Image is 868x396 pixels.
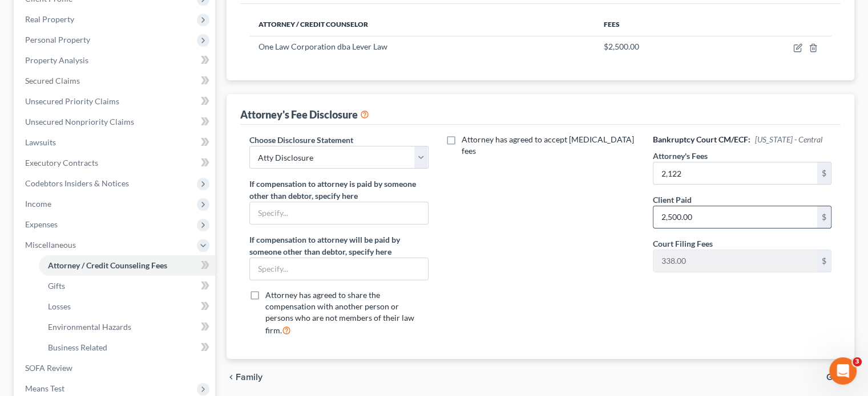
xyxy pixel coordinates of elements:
label: Court Filing Fees [653,238,713,250]
a: Gifts [39,276,215,296]
span: Income [25,199,51,209]
span: Secured Claims [25,76,80,85]
span: 3 [853,357,862,366]
span: Environmental Hazards [48,322,131,332]
span: Means Test [25,383,64,393]
span: Fees [604,20,620,28]
span: Executory Contracts [25,158,98,168]
input: 0.00 [653,206,817,228]
span: Family [236,373,263,382]
span: $2,500.00 [604,42,639,51]
a: Business Related [39,337,215,358]
span: Losses [48,301,71,311]
span: Attorney has agreed to share the compensation with another person or persons who are not members ... [265,290,414,335]
div: $ [817,250,831,272]
a: Unsecured Priority Claims [16,91,215,112]
span: Unsecured Nonpriority Claims [25,117,134,126]
iframe: Intercom live chat [829,357,857,385]
input: 0.00 [653,250,817,272]
span: Attorney has agreed to accept [MEDICAL_DATA] fees [462,134,634,156]
span: Personal Property [25,35,90,44]
a: Environmental Hazards [39,317,215,337]
span: Gifts [826,373,845,382]
input: 0.00 [653,162,817,184]
label: If compensation to attorney is paid by someone other than debtor, specify here [249,178,428,202]
input: Specify... [250,258,427,280]
a: Property Analysis [16,50,215,71]
button: Gifts chevron_right [826,373,854,382]
h6: Bankruptcy Court CM/ECF: [653,134,831,145]
label: Client Paid [653,194,692,206]
span: Gifts [48,281,65,291]
a: SOFA Review [16,358,215,378]
a: Unsecured Nonpriority Claims [16,112,215,132]
div: Attorney's Fee Disclosure [240,108,369,121]
span: One Law Corporation dba Lever Law [259,42,387,51]
span: Business Related [48,342,107,352]
label: If compensation to attorney will be paid by someone other than debtor, specify here [249,234,428,258]
button: chevron_left Family [227,373,263,382]
a: Attorney / Credit Counseling Fees [39,255,215,276]
span: Codebtors Insiders & Notices [25,178,129,188]
span: Lawsuits [25,137,56,147]
a: Lawsuits [16,132,215,153]
label: Choose Disclosure Statement [249,134,353,146]
i: chevron_left [227,373,236,382]
span: Unsecured Priority Claims [25,96,119,106]
span: Real Property [25,14,74,24]
input: Specify... [250,202,427,224]
span: Attorney / Credit Counseling Fees [48,260,167,270]
span: [US_STATE] - Central [755,134,822,144]
a: Executory Contracts [16,153,215,173]
div: $ [817,162,831,184]
span: Property Analysis [25,55,88,65]
div: $ [817,206,831,228]
a: Secured Claims [16,71,215,91]
a: Losses [39,296,215,317]
label: Attorney's Fees [653,150,708,162]
span: Attorney / Credit Counselor [259,20,368,28]
span: Expenses [25,219,58,229]
span: Miscellaneous [25,240,76,250]
span: SOFA Review [25,363,72,373]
